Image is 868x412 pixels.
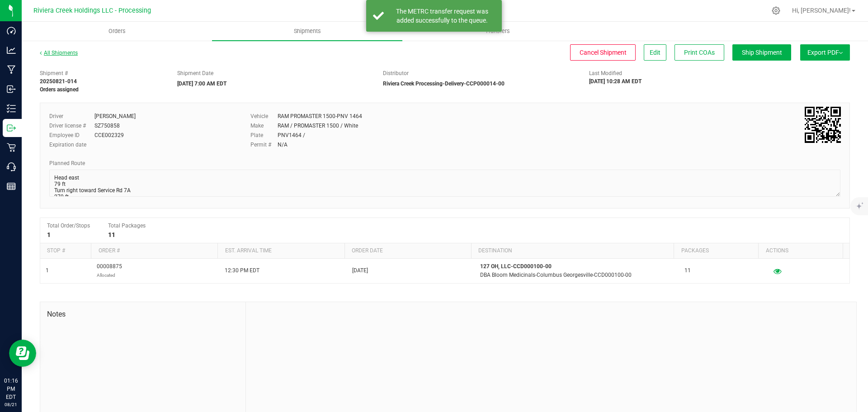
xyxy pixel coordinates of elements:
[770,6,782,15] div: Manage settings
[282,27,333,35] span: Shipments
[278,141,288,149] div: N/A
[800,44,850,61] button: Export PDF
[278,131,305,139] div: PNV1464 /
[97,262,122,279] span: 00008875
[33,7,151,14] span: Riviera Creek Holdings LLC - Processing
[7,162,16,171] inline-svg: Call Center
[7,85,16,94] inline-svg: Inbound
[47,309,239,320] span: Notes
[250,141,278,149] label: Permit #
[94,112,136,120] div: [PERSON_NAME]
[344,243,471,259] th: Order date
[49,122,94,130] label: Driver license #
[732,44,791,61] button: Ship Shipment
[7,104,16,113] inline-svg: Inventory
[4,401,18,408] p: 08/21
[278,112,362,120] div: RAM PROMASTER 1500-PNV 1464
[383,81,505,87] strong: Riviera Creek Processing-Delivery-CCP000014-00
[49,141,94,149] label: Expiration date
[742,49,782,56] span: Ship Shipment
[212,22,402,41] a: Shipments
[47,223,90,229] span: Total Order/Stops
[792,7,851,14] span: Hi, [PERSON_NAME]!
[250,112,278,120] label: Vehicle
[389,7,495,25] div: The METRC transfer request was added successfully to the queue.
[471,243,674,259] th: Destination
[108,223,146,229] span: Total Packages
[805,107,841,143] img: Scan me!
[250,122,278,130] label: Make
[7,123,16,133] inline-svg: Outbound
[40,69,164,77] span: Shipment #
[96,27,138,35] span: Orders
[650,49,660,56] span: Edit
[589,78,642,85] strong: [DATE] 10:28 AM EDT
[675,44,724,61] button: Print COAs
[94,122,120,130] div: SZ750858
[644,44,666,61] button: Edit
[40,78,77,85] strong: 20250821-014
[7,26,16,35] inline-svg: Dashboard
[22,22,212,41] a: Orders
[40,86,79,93] strong: Orders assigned
[225,266,259,275] span: 12:30 PM EDT
[7,182,16,191] inline-svg: Reports
[94,131,124,139] div: CCE002329
[9,340,36,367] iframe: Resource center
[570,44,636,61] button: Cancel Shipment
[684,49,715,56] span: Print COAs
[177,81,226,87] strong: [DATE] 7:00 AM EDT
[46,266,49,275] span: 1
[250,131,278,139] label: Plate
[177,69,213,77] label: Shipment Date
[91,243,217,259] th: Order #
[49,131,94,139] label: Employee ID
[97,271,122,279] p: Allocated
[49,160,85,166] span: Planned Route
[674,243,758,259] th: Packages
[7,65,16,74] inline-svg: Manufacturing
[480,262,674,271] p: 127 OH, LLC-CCD000100-00
[758,243,843,259] th: Actions
[278,122,358,130] div: RAM / PROMASTER 1500 / White
[580,49,627,56] span: Cancel Shipment
[47,231,51,238] strong: 1
[805,107,841,143] qrcode: 20250821-014
[480,271,674,279] p: DBA Bloom Medicinals-Columbus Georgesville-CCD000100-00
[7,46,16,55] inline-svg: Analytics
[40,50,78,56] a: All Shipments
[108,231,115,238] strong: 11
[217,243,344,259] th: Est. arrival time
[4,377,18,401] p: 01:16 PM EDT
[49,112,94,120] label: Driver
[684,266,691,275] span: 11
[589,69,622,77] label: Last Modified
[40,243,91,259] th: Stop #
[383,69,409,77] label: Distributor
[352,266,368,275] span: [DATE]
[7,143,16,152] inline-svg: Retail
